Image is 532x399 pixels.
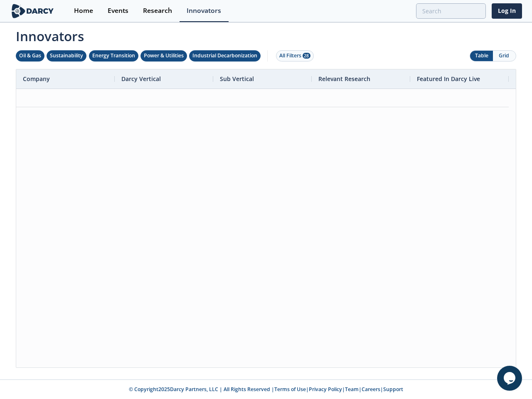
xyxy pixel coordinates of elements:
span: Relevant Research [318,75,370,83]
p: © Copyright 2025 Darcy Partners, LLC | All Rights Reserved | | | | | [12,386,520,393]
div: Energy Transition [92,52,135,59]
button: Grid [493,51,516,61]
span: Innovators [10,23,522,46]
div: Events [108,7,128,14]
div: Home [74,7,93,14]
div: Sustainability [50,52,83,59]
div: Power & Utilities [144,52,184,59]
span: Company [23,75,50,83]
button: All Filters 28 [276,50,314,62]
a: Support [383,386,403,393]
button: Table [470,51,493,61]
iframe: chat widget [497,366,524,391]
span: 28 [303,53,310,59]
a: Log In [492,3,522,19]
div: Research [143,7,172,14]
button: Energy Transition [89,50,138,62]
a: Terms of Use [274,386,306,393]
a: Privacy Policy [309,386,342,393]
div: Oil & Gas [19,52,41,59]
div: Innovators [187,7,221,14]
input: Advanced Search [416,3,486,19]
button: Sustainability [47,50,86,62]
div: All Filters [279,52,310,59]
button: Power & Utilities [140,50,187,62]
a: Team [345,386,359,393]
span: Featured In Darcy Live [417,75,480,83]
img: logo-wide.svg [10,4,55,18]
span: Darcy Vertical [121,75,161,83]
span: Sub Vertical [220,75,254,83]
button: Oil & Gas [16,50,44,62]
a: Careers [362,386,380,393]
button: Industrial Decarbonization [189,50,261,62]
div: Industrial Decarbonization [192,52,257,59]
